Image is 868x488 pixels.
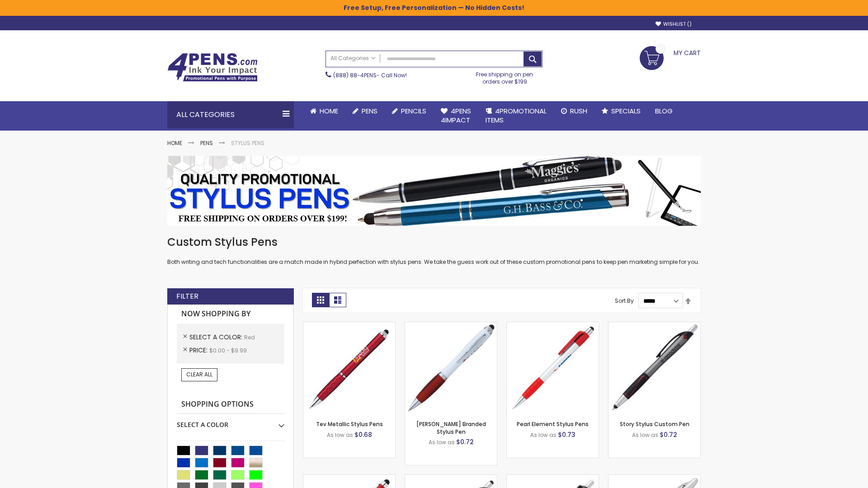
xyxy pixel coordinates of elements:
[303,322,395,329] a: Tev Metallic Stylus Pens-Red
[186,371,212,378] span: Clear All
[530,431,557,439] span: As low as
[177,395,284,414] strong: Shopping Options
[189,333,244,342] span: Select A Color
[209,347,247,354] span: $0.00 - $9.99
[611,106,641,116] span: Specials
[434,101,478,131] a: 4Pens4impact
[507,474,599,482] a: Souvenir® Anthem Stylus Pen-Red
[326,51,380,66] a: All Categories
[655,106,673,116] span: Blog
[231,139,264,147] strong: Stylus Pens
[478,101,554,131] a: 4PROMOTIONALITEMS
[507,322,599,329] a: Pearl Element Stylus Pens-Red
[167,235,701,266] div: Both writing and tech functionalities are a match made in hybrid perfection with stylus pens. We ...
[467,67,543,85] div: Free shipping on pen orders over $199
[486,106,547,125] span: 4PROMOTIONAL ITEMS
[609,322,700,414] img: Story Stylus Custom Pen-Red
[456,437,474,446] span: $0.72
[517,420,589,428] a: Pearl Element Stylus Pens
[558,430,576,439] span: $0.73
[167,101,294,128] div: All Categories
[405,322,497,414] img: Ion White Branded Stylus Pen-Red
[167,139,182,147] a: Home
[594,101,648,121] a: Specials
[660,430,677,439] span: $0.72
[507,322,599,414] img: Pearl Element Stylus Pens-Red
[620,420,689,428] a: Story Stylus Custom Pen
[200,139,213,147] a: Pens
[615,297,634,305] label: Sort By
[554,101,594,121] a: Rush
[189,346,209,355] span: Price
[316,420,383,428] a: Tev Metallic Stylus Pens
[429,438,455,446] span: As low as
[330,55,376,62] span: All Categories
[362,106,377,116] span: Pens
[167,53,258,82] img: 4Pens Custom Pens and Promotional Products
[609,474,700,482] a: Twist Highlighter-Pen Stylus Combo-Red
[333,71,377,79] a: (888) 88-4PENS
[416,420,486,435] a: [PERSON_NAME] Branded Stylus Pen
[609,322,700,329] a: Story Stylus Custom Pen-Red
[385,101,434,121] a: Pencils
[167,156,701,226] img: Stylus Pens
[167,235,701,249] h1: Custom Stylus Pens
[177,305,284,324] strong: Now Shopping by
[176,291,198,301] strong: Filter
[345,101,385,121] a: Pens
[405,474,497,482] a: Souvenir® Emblem Stylus Pen-Red
[656,21,692,28] a: Wishlist
[303,101,345,121] a: Home
[570,106,587,116] span: Rush
[401,106,426,116] span: Pencils
[244,333,255,341] span: Red
[312,293,329,307] strong: Grid
[333,71,407,79] span: - Call Now!
[441,106,471,125] span: 4Pens 4impact
[327,431,353,439] span: As low as
[303,474,395,482] a: Custom Stylus Grip Pens-Red
[320,106,338,116] span: Home
[405,322,497,329] a: Ion White Branded Stylus Pen-Red
[303,322,395,414] img: Tev Metallic Stylus Pens-Red
[177,414,284,429] div: Select A Color
[181,368,217,381] a: Clear All
[648,101,680,121] a: Blog
[354,430,372,439] span: $0.68
[632,431,658,439] span: As low as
